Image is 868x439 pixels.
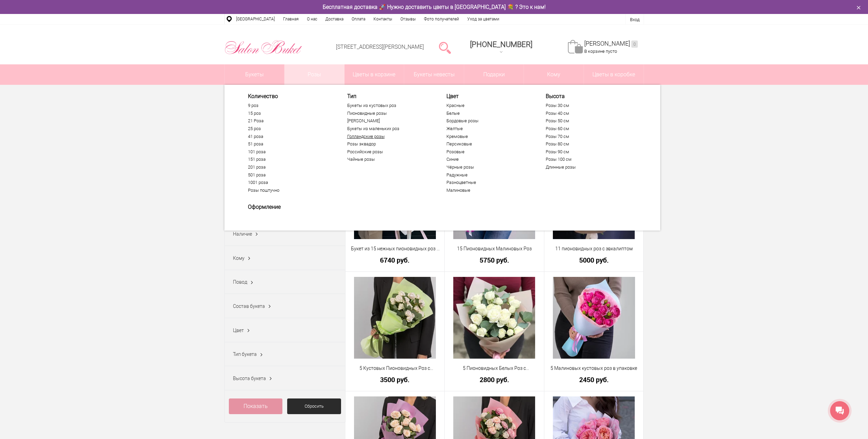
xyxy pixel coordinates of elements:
[446,149,530,155] a: Розовые
[225,64,284,85] a: Букеты
[287,398,341,414] a: Сбросить
[449,376,540,383] a: 2800 руб.
[350,245,440,252] a: Букет из 15 нежных пионовидных роз с Эвкалиптом
[248,126,332,131] a: 25 роз
[549,256,639,264] a: 5000 руб.
[248,149,332,155] a: 101 роза
[446,141,530,147] a: Персиковые
[303,14,321,24] a: О нас
[219,3,649,11] div: Бесплатная доставка 🚀 Нужно доставить цветы в [GEOGRAPHIC_DATA] 💐 ? Это к нам!
[347,157,431,162] a: Чайные розы
[630,17,639,22] a: Вход
[420,14,463,24] a: Фото получателей
[350,365,440,372] a: 5 Кустовых Пионовидных Роз с эвкалиптом
[446,188,530,193] a: Малиновые
[466,38,536,57] a: [PHONE_NUMBER]
[446,118,530,124] a: Бордовые розы
[396,14,420,24] a: Отзывы
[453,277,535,359] img: 5 Пионовидных Белых Роз с эвкалиптом
[404,64,464,85] a: Букеты невесты
[347,141,431,147] a: Розы эквадор
[344,64,404,85] a: Цветы в корзине
[549,365,639,372] a: 5 Малиновых кустовых роз в упаковке
[449,245,540,252] a: 15 Пионовидных Малиновых Роз
[470,40,532,49] span: [PHONE_NUMBER]
[248,204,332,210] span: Оформление
[446,157,530,162] a: Синие
[584,40,638,48] a: [PERSON_NAME]
[248,180,332,185] a: 1001 роза
[464,64,524,85] a: Подарки
[224,38,303,56] img: Цветы Нижний Новгород
[546,141,630,147] a: Розы 80 см
[631,41,638,48] ins: 0
[347,103,431,108] a: Букеты из кустовых роз
[350,376,440,383] a: 3500 руб.
[463,14,503,24] a: Уход за цветами
[369,14,396,24] a: Контакты
[546,93,630,99] span: Высота
[321,14,348,24] a: Доставка
[233,303,265,309] span: Состав букета
[546,103,630,108] a: Розы 30 см
[446,93,530,99] span: Цвет
[449,365,540,372] a: 5 Пионовидных Белых Роз с эвкалиптом
[233,328,244,333] span: Цвет
[248,103,332,108] a: 9 роз
[549,245,639,252] a: 11 пионовидных роз с эвкалиптом
[546,126,630,131] a: Розы 60 см
[248,157,332,162] a: 151 роза
[549,376,639,383] a: 2450 руб.
[546,134,630,139] a: Розы 70 см
[446,164,530,170] a: Чёрные розы
[248,164,332,170] a: 201 роза
[446,126,530,131] a: Желтые
[546,157,630,162] a: Розы 100 см
[248,111,332,116] a: 15 роз
[524,64,584,85] span: Кому
[584,49,617,54] span: В корзине пусто
[347,111,431,116] a: Пионовидные розы
[279,14,303,24] a: Главная
[248,118,332,124] a: 21 Роза
[584,64,644,85] a: Цветы в коробке
[347,118,431,124] a: [PERSON_NAME]
[446,134,530,139] a: Кремовые
[284,64,344,85] a: Розы
[347,134,431,139] a: Голландские розы
[446,103,530,108] a: Красные
[546,111,630,116] a: Розы 40 см
[233,351,257,357] span: Тип букета
[350,256,440,264] a: 6740 руб.
[446,172,530,178] a: Радужные
[248,188,332,193] a: Розы поштучно
[347,126,431,131] a: Букеты из маленьких роз
[248,141,332,147] a: 51 роза
[336,44,424,50] a: [STREET_ADDRESS][PERSON_NAME]
[248,172,332,178] a: 501 роза
[446,111,530,116] a: Белые
[553,277,635,359] img: 5 Малиновых кустовых роз в упаковке
[546,149,630,155] a: Розы 90 см
[348,14,369,24] a: Оплата
[232,14,279,24] a: [GEOGRAPHIC_DATA]
[233,376,266,381] span: Высота букета
[233,255,245,261] span: Кому
[233,279,247,285] span: Повод
[354,277,436,359] img: 5 Кустовых Пионовидных Роз с эвкалиптом
[229,398,283,414] a: Показать
[347,149,431,155] a: Российские розы
[546,164,630,170] a: Длинные розы
[347,93,431,99] span: Тип
[248,93,332,99] span: Количество
[546,118,630,124] a: Розы 50 см
[248,134,332,139] a: 41 роза
[449,256,540,264] a: 5750 руб.
[233,231,252,237] span: Наличие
